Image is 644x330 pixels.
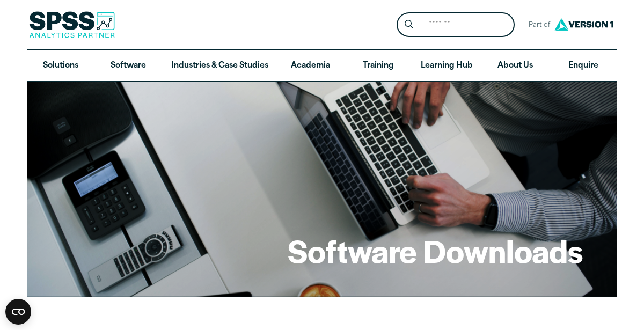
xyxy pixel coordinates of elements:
[27,50,617,82] nav: Desktop version of site main menu
[94,50,162,82] a: Software
[29,11,115,38] img: SPSS Analytics Partner
[405,20,413,29] svg: Search magnifying glass icon
[523,18,552,33] span: Part of
[397,12,515,38] form: Site Header Search Form
[288,230,583,272] h1: Software Downloads
[5,299,31,325] button: Open CMP widget
[481,50,549,82] a: About Us
[163,50,277,82] a: Industries & Case Studies
[277,50,345,82] a: Academia
[412,50,481,82] a: Learning Hub
[552,14,616,34] img: Version1 Logo
[27,50,94,82] a: Solutions
[345,50,412,82] a: Training
[399,15,419,35] button: Search magnifying glass icon
[550,50,617,82] a: Enquire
